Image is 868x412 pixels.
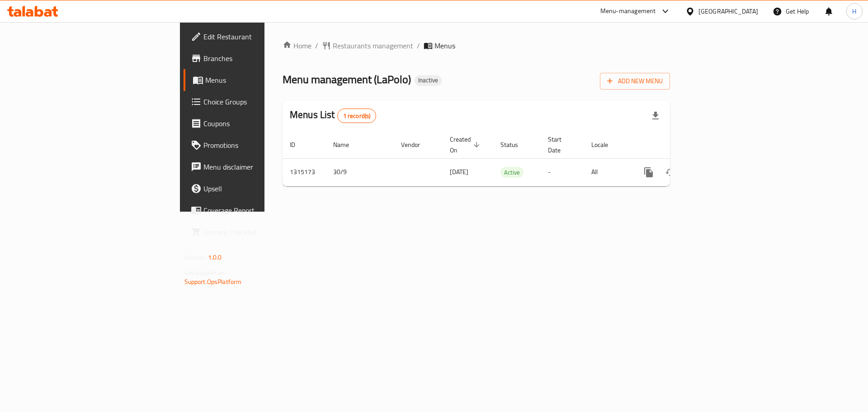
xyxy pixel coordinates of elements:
[631,131,732,159] th: Actions
[205,75,318,85] span: Menus
[203,227,318,237] span: Grocery Checklist
[208,251,222,263] span: 1.0.0
[203,183,318,194] span: Upsell
[203,31,318,42] span: Edit Restaurant
[283,131,732,186] table: enhanced table
[500,139,530,150] span: Status
[184,199,325,221] a: Coverage Report
[203,161,318,172] span: Menu disclaimer
[184,221,325,243] a: Grocery Checklist
[290,108,376,123] h2: Menus List
[541,158,584,186] td: -
[584,158,631,186] td: All
[184,156,325,178] a: Menu disclaimer
[417,40,420,51] li: /
[660,161,681,183] button: Change Status
[401,139,432,150] span: Vendor
[184,91,325,113] a: Choice Groups
[290,139,307,150] span: ID
[607,76,663,87] span: Add New Menu
[415,75,442,86] div: Inactive
[591,139,620,150] span: Locale
[203,140,318,151] span: Promotions
[203,53,318,64] span: Branches
[283,69,411,90] span: Menu management ( LaPolo )
[184,134,325,156] a: Promotions
[184,113,325,134] a: Coupons
[333,40,413,51] span: Restaurants management
[638,161,660,183] button: more
[203,96,318,107] span: Choice Groups
[415,76,442,84] span: Inactive
[548,134,573,156] span: Start Date
[203,118,318,129] span: Coupons
[645,105,666,127] div: Export file
[184,178,325,199] a: Upsell
[184,69,325,91] a: Menus
[450,166,468,178] span: [DATE]
[184,26,325,47] a: Edit Restaurant
[500,167,524,178] span: Active
[600,73,670,90] button: Add New Menu
[698,6,758,16] div: [GEOGRAPHIC_DATA]
[450,134,482,156] span: Created On
[852,6,856,16] span: H
[600,6,656,17] div: Menu-management
[434,40,455,51] span: Menus
[500,167,524,178] div: Active
[338,112,376,120] span: 1 record(s)
[333,139,361,150] span: Name
[184,251,207,263] span: Version:
[184,276,242,288] a: Support.OpsPlatform
[184,267,226,279] span: Get support on:
[322,40,413,51] a: Restaurants management
[337,109,377,123] div: Total records count
[203,205,318,216] span: Coverage Report
[184,47,325,69] a: Branches
[326,158,394,186] td: 30/9
[283,40,670,51] nav: breadcrumb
